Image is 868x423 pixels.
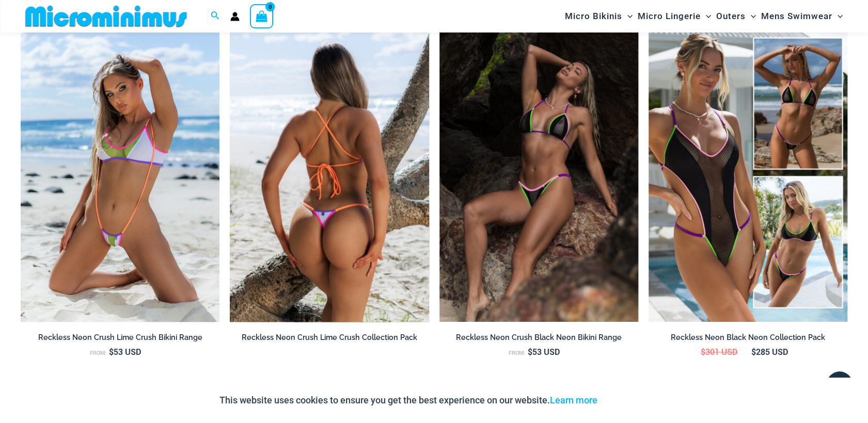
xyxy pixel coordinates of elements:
button: Accept [605,388,649,413]
a: Reckless Neon Crush Black Neon Bikini Range [439,333,638,346]
a: OutersMenu ToggleMenu Toggle [714,3,759,29]
a: Reckless Neon Crush Lime Crush Collection PackReckless Neon Crush Lime Crush 879 One Piece 04Reck... [230,24,429,322]
a: Micro LingerieMenu ToggleMenu Toggle [635,3,714,29]
a: Reckless Neon Crush Lime Crush 349 Crop Top 4561 Sling 05Reckless Neon Crush Lime Crush 349 Crop ... [21,24,219,322]
h2: Reckless Neon Black Neon Collection Pack [649,333,847,343]
h2: Reckless Neon Crush Lime Crush Collection Pack [230,333,429,343]
a: Reckless Neon Crush Black Neon 306 Tri Top 296 Cheeky 04Reckless Neon Crush Black Neon 349 Crop T... [439,24,638,322]
span: $ [109,346,114,357]
img: Reckless Neon Crush Lime Crush 879 One Piece 04 [230,24,429,322]
span: From: [509,349,525,356]
a: Reckless Neon Black Neon Collection Pack [649,333,847,346]
img: Reckless Neon Crush Lime Crush 349 Crop Top 4561 Sling 05 [21,24,219,322]
a: Collection PackTop BTop B [649,24,847,322]
img: Collection Pack [649,24,847,322]
a: Micro BikinisMenu ToggleMenu Toggle [562,3,635,29]
span: Mens Swimwear [761,3,832,29]
h2: Reckless Neon Crush Black Neon Bikini Range [439,333,638,343]
span: $ [528,346,532,357]
a: Mens SwimwearMenu ToggleMenu Toggle [759,3,845,29]
span: Outers [716,3,746,29]
nav: Site Navigation [561,2,847,31]
bdi: 53 USD [528,346,560,357]
bdi: 301 USD [701,346,737,357]
span: $ [701,346,705,357]
img: Reckless Neon Crush Black Neon 306 Tri Top 296 Cheeky 04 [439,24,638,322]
span: Micro Lingerie [638,3,701,29]
span: From: [90,349,106,356]
span: Menu Toggle [622,3,633,29]
span: Menu Toggle [701,3,711,29]
a: Reckless Neon Crush Lime Crush Collection Pack [230,333,429,346]
h2: Reckless Neon Crush Lime Crush Bikini Range [21,333,219,343]
bdi: 285 USD [751,346,788,357]
span: Menu Toggle [746,3,756,29]
bdi: 53 USD [109,346,141,357]
a: View Shopping Cart, empty [250,4,274,28]
span: $ [751,346,756,357]
a: Learn more [550,395,597,405]
a: Search icon link [211,10,220,23]
span: Menu Toggle [832,3,843,29]
a: Account icon link [230,12,240,21]
span: Micro Bikinis [565,3,622,29]
p: This website uses cookies to ensure you get the best experience on our website. [219,393,597,408]
img: MM SHOP LOGO FLAT [21,5,191,28]
a: Reckless Neon Crush Lime Crush Bikini Range [21,333,219,346]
